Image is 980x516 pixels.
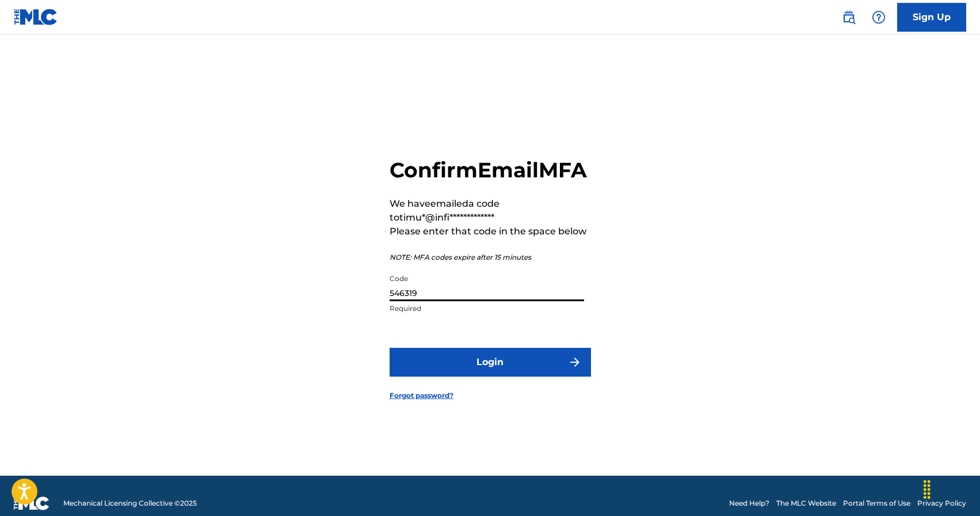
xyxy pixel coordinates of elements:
[390,390,453,401] a: Forgot password?
[14,9,58,25] img: MLC Logo
[776,498,836,509] a: The MLC Website
[390,252,591,263] p: NOTE: MFA codes expire after 15 minutes
[922,461,980,516] iframe: Chat Widget
[897,3,966,32] a: Sign Up
[568,355,582,369] img: f7272a7cc735f4ea7f67.svg
[390,225,591,238] p: Please enter that code in the space below
[729,498,769,509] a: Need Help?
[390,348,591,377] button: Login
[390,157,591,183] h2: Confirm Email MFA
[14,496,49,510] img: logo
[917,498,966,509] a: Privacy Policy
[837,6,860,29] a: Public Search
[843,498,910,509] a: Portal Terms of Use
[842,10,856,24] img: search
[922,461,980,516] div: Виджет чата
[390,303,584,314] p: Required
[867,6,890,29] div: Help
[63,498,197,509] span: Mechanical Licensing Collective © 2025
[872,10,886,24] img: help
[918,472,936,507] div: Перетащить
